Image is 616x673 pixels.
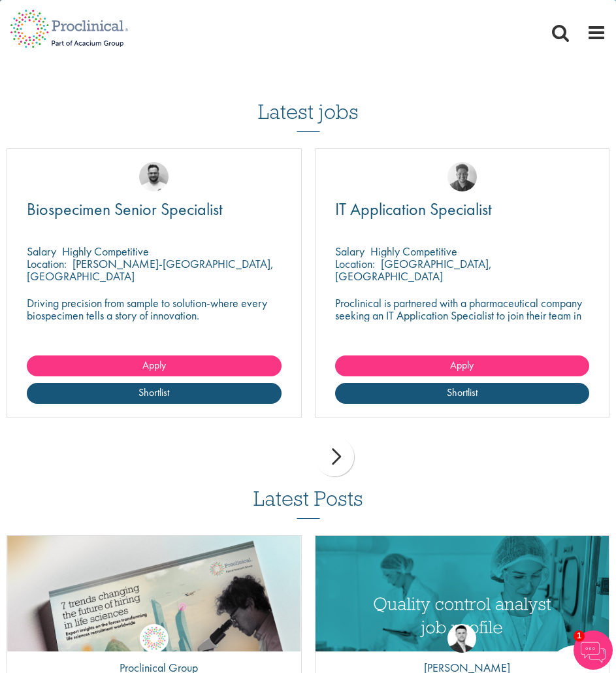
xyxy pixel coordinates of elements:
[253,487,363,519] h3: Latest Posts
[27,198,223,220] span: Biospecimen Senior Specialist
[335,355,590,376] a: Apply
[335,198,492,220] span: IT Application Specialist
[335,297,590,334] p: Proclinical is partnered with a pharmaceutical company seeking an IT Application Specialist to jo...
[370,244,457,259] p: Highly Competitive
[450,358,474,372] span: Apply
[447,624,476,653] img: Joshua Godden
[7,536,301,651] a: Link to a post
[335,256,492,284] p: [GEOGRAPHIC_DATA], [GEOGRAPHIC_DATA]
[27,355,282,376] a: Apply
[335,256,375,271] span: Location:
[142,358,166,372] span: Apply
[574,631,613,670] img: Chatbot
[316,536,609,651] a: Link to a post
[62,244,149,259] p: Highly Competitive
[27,256,274,284] p: [PERSON_NAME]-[GEOGRAPHIC_DATA], [GEOGRAPHIC_DATA]
[27,201,282,218] a: Biospecimen Senior Specialist
[139,162,169,191] img: Emile De Beer
[447,162,477,191] img: Sheridon Lloyd
[335,244,365,259] span: Salary
[27,244,56,259] span: Salary
[315,437,354,476] div: next
[335,201,590,218] a: IT Application Specialist
[335,383,590,404] a: Shortlist
[27,383,282,404] a: Shortlist
[27,297,282,321] p: Driving precision from sample to solution-where every biospecimen tells a story of innovation.
[574,631,585,642] span: 1
[27,256,67,271] span: Location:
[140,624,169,653] img: Proclinical Group
[258,68,359,132] h3: Latest jobs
